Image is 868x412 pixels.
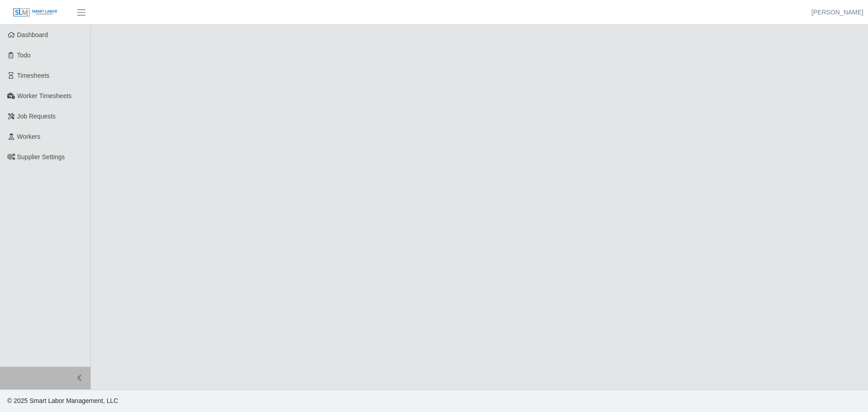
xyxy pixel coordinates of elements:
[17,113,56,120] span: Job Requests
[17,72,50,79] span: Timesheets
[17,133,41,140] span: Workers
[17,52,31,59] span: Todo
[17,153,65,161] span: Supplier Settings
[13,8,58,18] img: SLM Logo
[7,397,118,404] span: © 2025 Smart Labor Management, LLC
[17,92,71,99] span: Worker Timesheets
[17,31,48,38] span: Dashboard
[811,8,863,17] a: [PERSON_NAME]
